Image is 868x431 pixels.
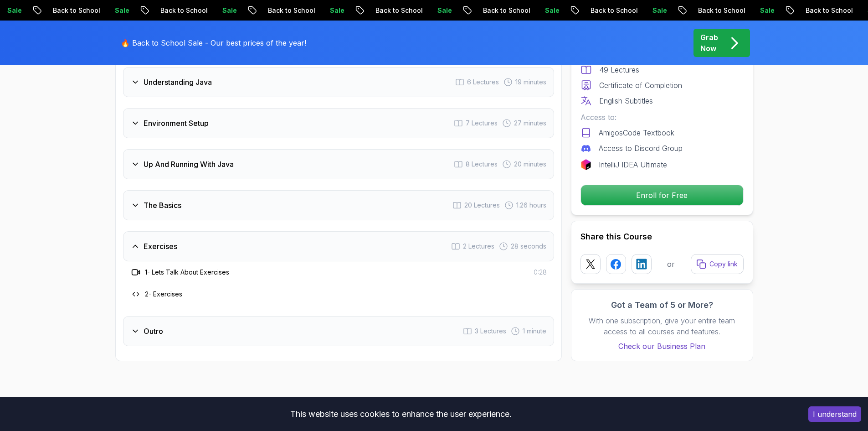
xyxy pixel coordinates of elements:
[43,6,105,15] p: Back to School
[514,119,546,128] span: 27 minutes
[467,78,499,87] span: 6 Lectures
[580,159,591,170] img: jetbrains logo
[709,260,738,269] p: Copy link
[599,80,682,91] p: Certificate of Completion
[599,143,683,154] p: Access to Discord Group
[515,78,546,87] span: 19 minutes
[320,6,349,15] p: Sale
[523,327,546,336] span: 1 minute
[144,77,212,88] h3: Understanding Java
[580,341,744,352] a: Check our Business Plan
[580,112,744,123] p: Access to:
[667,259,675,270] p: or
[123,316,554,346] button: Outro3 Lectures 1 minute
[581,6,643,15] p: Back to School
[688,6,750,15] p: Back to School
[121,37,306,48] p: 🔥 Back to School Sale - Our best prices of the year!
[144,200,181,211] h3: The Basics
[123,108,554,138] button: Environment Setup7 Lectures 27 minutes
[466,119,498,128] span: 7 Lectures
[466,160,498,169] span: 8 Lectures
[580,185,744,206] button: Enroll for Free
[123,149,554,179] button: Up And Running With Java8 Lectures 20 minutes
[475,327,506,336] span: 3 Lectures
[796,6,858,15] p: Back to School
[144,118,209,129] h3: Environment Setup
[463,242,494,251] span: 2 Lectures
[144,159,234,170] h3: Up And Running With Java
[581,185,743,205] p: Enroll for Free
[145,290,182,299] h3: 2 - Exercises
[643,6,672,15] p: Sale
[750,6,780,15] p: Sale
[580,315,744,337] p: With one subscription, give your entire team access to all courses and features.
[123,190,554,220] button: The Basics20 Lectures 1.26 hours
[808,406,861,422] button: Accept cookies
[516,201,546,210] span: 1.26 hours
[511,242,546,251] span: 28 seconds
[535,6,565,15] p: Sale
[580,299,744,312] h3: Got a Team of 5 or More?
[144,241,177,252] h3: Exercises
[691,254,744,274] button: Copy link
[599,127,674,138] p: AmigosCode Textbook
[366,6,428,15] p: Back to School
[7,404,795,424] div: This website uses cookies to enhance the user experience.
[700,32,718,54] p: Grab Now
[151,6,213,15] p: Back to School
[428,6,457,15] p: Sale
[123,67,554,97] button: Understanding Java6 Lectures 19 minutes
[599,95,653,106] p: English Subtitles
[473,6,535,15] p: Back to School
[534,268,547,277] span: 0:28
[144,326,163,337] h3: Outro
[258,6,320,15] p: Back to School
[213,6,242,15] p: Sale
[580,230,744,243] h2: Share this Course
[599,159,667,170] p: IntelliJ IDEA Ultimate
[123,231,554,261] button: Exercises2 Lectures 28 seconds
[514,160,546,169] span: 20 minutes
[464,201,500,210] span: 20 Lectures
[105,6,134,15] p: Sale
[145,268,229,277] h3: 1 - Lets Talk About Exercises
[599,64,639,75] p: 49 Lectures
